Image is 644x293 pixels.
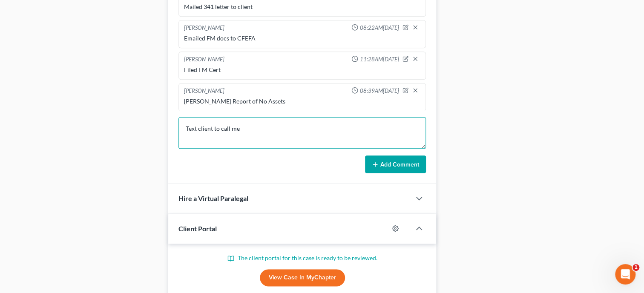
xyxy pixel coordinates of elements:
[632,264,639,271] span: 1
[184,24,224,32] div: [PERSON_NAME]
[360,24,399,32] span: 08:22AM[DATE]
[184,97,420,106] div: [PERSON_NAME] Report of No Assets
[184,3,420,11] div: Mailed 341 letter to client
[260,269,345,286] a: View Case in MyChapter
[184,55,224,64] div: [PERSON_NAME]
[184,34,420,43] div: Emailed FM docs to CFEFA
[184,87,224,95] div: [PERSON_NAME]
[178,254,426,262] p: The client portal for this case is ready to be reviewed.
[184,66,420,74] div: Filed FM Cert
[360,55,399,63] span: 11:28AM[DATE]
[178,194,248,202] span: Hire a Virtual Paralegal
[360,87,399,95] span: 08:39AM[DATE]
[178,224,217,233] span: Client Portal
[365,155,426,173] button: Add Comment
[615,264,635,284] iframe: Intercom live chat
